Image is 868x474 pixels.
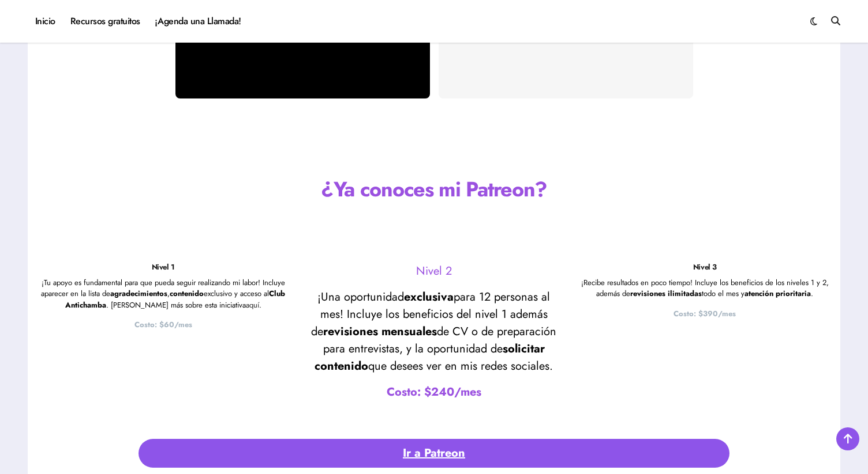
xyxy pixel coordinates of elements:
strong: contenido [170,288,204,299]
strong: Nivel 1 [152,261,175,272]
a: Inicio [28,6,63,37]
a: Ir a Patreon [139,439,729,468]
a: aquí [246,299,259,310]
strong: Costo: $60/mes [134,319,192,330]
strong: exclusiva [404,289,454,305]
p: ¡Recibe resultados en poco tiempo! Incluye los beneficios de los niveles 1 y 2, además de todo el... [581,277,829,299]
strong: Costo: $390/mes [674,308,736,319]
a: ¡Agenda una Llamada! [148,6,249,37]
strong: revisiones mensuales [323,323,437,340]
strong: Nivel 3 [693,261,717,272]
strong: atención prioritaria [744,288,811,299]
strong: solicitar contenido [315,340,545,374]
h3: ¿Ya conoces mi Patreon? [39,175,829,203]
strong: Club Antichamba [65,288,286,310]
p: Nivel 2 [310,263,558,280]
p: ¡Una oportunidad para 12 personas al mes! Incluye los beneficios del nivel 1 además de de CV o de... [310,289,558,375]
p: ¡Tu apoyo es fundamental para que pueda seguir realizando mi labor! Incluye aparecer en la lista ... [39,277,287,311]
strong: agradecimientos [110,288,167,299]
a: Recursos gratuitos [63,6,148,37]
strong: Costo: $240/mes [387,384,481,400]
strong: revisiones ilimitadas [630,288,702,299]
